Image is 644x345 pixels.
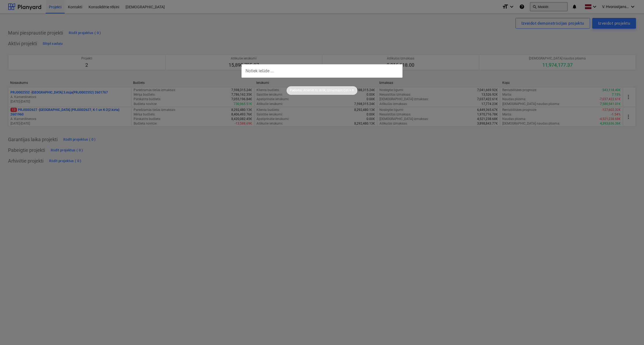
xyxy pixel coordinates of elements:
[617,319,644,345] iframe: Chat Widget
[343,88,354,93] p: Ctrl + K
[241,64,402,78] input: Notiek ielāde ...
[287,86,357,95] div: Padoms:Atveriet to ātrāk, izmantojotCtrl + K
[303,88,343,93] p: Atveriet to ātrāk, izmantojot
[290,88,302,93] p: Padoms:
